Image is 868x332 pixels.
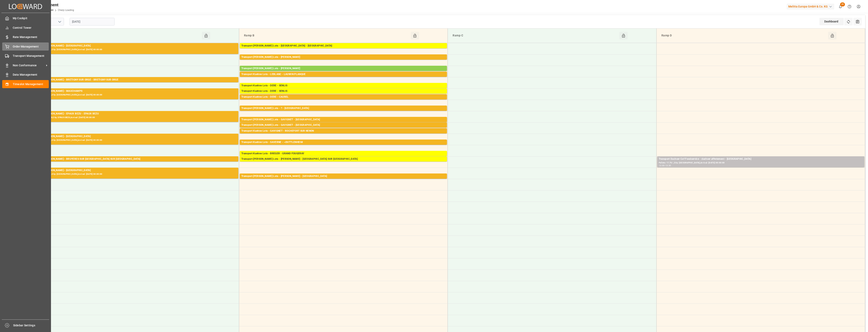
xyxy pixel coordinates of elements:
[33,82,237,85] div: Pallets: 2,TU: ,City: [GEOGRAPHIC_DATA],Arrival: [DATE] 00:00:00
[33,112,237,116] div: Transport [PERSON_NAME] - EPAUX BEZU - EPAUX BEZU
[241,44,445,48] div: Transport [PERSON_NAME] Lots - [GEOGRAPHIC_DATA] - [GEOGRAPHIC_DATA]
[241,152,445,156] div: Transport Kuehne Lots - BREGER - GRAND FOUGERAY
[13,73,49,77] span: Data Management
[33,44,237,48] div: Transport [PERSON_NAME] - [GEOGRAPHIC_DATA]
[241,71,445,74] div: Pallets: 4,TU: 128,City: [GEOGRAPHIC_DATA],Arrival: [DATE] 00:00:00
[241,144,445,148] div: Pallets: 1,TU: 74,City: ~[GEOGRAPHIC_DATA],Arrival: [DATE] 00:00:00
[241,48,445,51] div: Pallets: 1,TU: 352,City: [GEOGRAPHIC_DATA],Arrival: [DATE] 00:00:00
[241,67,445,71] div: Transport [PERSON_NAME] Lots - [PERSON_NAME]
[34,32,202,39] div: Ramp A
[659,161,863,165] div: Pallets: 17,TU: ,City: [GEOGRAPHIC_DATA],Arrival: [DATE] 00:00:00
[13,323,49,328] span: Sidebar Settings
[241,93,445,97] div: Pallets: ,TU: 482,City: [GEOGRAPHIC_DATA],Arrival: [DATE] 00:00:00
[241,72,445,76] div: Transport Kuehne Lots - LEBLANC - LAUWIN PLANQUE
[241,133,445,136] div: Pallets: 1,TU: 112,City: ROCHEFORT SUR NENON,Arrival: [DATE] 00:00:00
[659,157,863,161] div: Transport Dachser Cof Foodservice - dachser affretement - [GEOGRAPHIC_DATA]
[13,26,49,30] span: Control Tower
[13,54,49,58] span: Transport Management
[33,168,237,172] div: Transport [PERSON_NAME] - [GEOGRAPHIC_DATA]
[13,35,49,39] span: Rate Management
[241,84,445,88] div: Transport Kuehne Lots - DERE - SENLIS
[241,174,445,178] div: Transport [PERSON_NAME] Lots - [PERSON_NAME] - [GEOGRAPHIC_DATA]
[241,95,445,99] div: Transport Kuehne Lots - DERE - CAUREL
[33,172,237,176] div: Pallets: 13,TU: 792,City: [GEOGRAPHIC_DATA],Arrival: [DATE] 00:00:00
[2,33,49,41] a: Rate Management
[665,165,671,166] div: 13:30
[33,116,237,119] div: Pallets: 30,TU: 2158,City: EPAUX BEZU,Arrival: [DATE] 00:00:00
[845,2,854,11] button: Help Center
[33,161,237,165] div: Pallets: ,TU: 267,City: [GEOGRAPHIC_DATA],Arrival: [DATE] 00:00:00
[241,156,445,159] div: Pallets: 2,TU: 6,City: [GEOGRAPHIC_DATA],Arrival: [DATE] 00:00:00
[241,99,445,103] div: Pallets: 5,TU: 40,City: [GEOGRAPHIC_DATA],Arrival: [DATE] 00:00:00
[664,165,665,166] div: -
[2,24,49,32] a: Control Tower
[241,157,445,161] div: Transport [PERSON_NAME] Lots - [PERSON_NAME] - [GEOGRAPHIC_DATA] SUR [GEOGRAPHIC_DATA]
[13,82,49,86] span: Timeslot Management
[33,78,237,82] div: Transport [PERSON_NAME] - BRETIGNY SUR ORGE - BRETIGNY SUR ORGE
[33,48,237,51] div: Pallets: 5,TU: 1102,City: [GEOGRAPHIC_DATA],Arrival: [DATE] 00:00:00
[241,110,445,114] div: Pallets: 21,TU: 1140,City: MAUCHAMPS,Arrival: [DATE] 00:00:00
[241,55,445,59] div: Transport [PERSON_NAME] Lots - [PERSON_NAME]
[13,63,45,68] span: Non Conformance
[660,32,828,39] div: Ramp D
[836,2,845,11] button: show 39 new notifications
[819,18,844,25] div: Dashboard
[241,89,445,93] div: Transport Kuehne Lots - DERE - SENLIS
[241,161,445,165] div: Pallets: 1,TU: 5,City: [GEOGRAPHIC_DATA],Arrival: [DATE] 00:00:00
[2,14,49,22] a: My Cockpit
[241,122,445,125] div: Pallets: 1,TU: 54,City: [GEOGRAPHIC_DATA],Arrival: [DATE] 00:00:00
[33,134,237,139] div: Transport [PERSON_NAME] - [GEOGRAPHIC_DATA]
[787,4,834,10] div: Melitta Europa GmbH & Co. KG
[241,140,445,144] div: Transport Kuehne Lots - SAVERNE - ~DUTTLENHEIM
[33,89,237,93] div: Transport [PERSON_NAME] - MAUCHAMPS
[2,42,49,50] a: Order Management
[242,32,411,39] div: Ramp B
[33,157,237,161] div: Transport [PERSON_NAME] - BRUYERES SUR [GEOGRAPHIC_DATA] SUR [GEOGRAPHIC_DATA]
[13,16,49,20] span: My Cockpit
[2,52,49,60] a: Transport Management
[241,118,445,122] div: Transport [PERSON_NAME] Lots - GAVIGNET - [GEOGRAPHIC_DATA]
[840,2,845,6] span: 39
[33,93,237,97] div: Pallets: 26,TU: 473,City: [GEOGRAPHIC_DATA],Arrival: [DATE] 00:00:00
[241,129,445,133] div: Transport Kuehne Lots - GAVIGNET - ROCHEFORT SUR NENON
[241,123,445,127] div: Transport [PERSON_NAME] Lots - GAVIGNET - [GEOGRAPHIC_DATA]
[241,76,445,80] div: Pallets: ,TU: 101,City: LAUWIN PLANQUE,Arrival: [DATE] 00:00:00
[70,18,115,25] input: DD-MM-YYYY
[241,127,445,131] div: Pallets: 9,TU: 384,City: [GEOGRAPHIC_DATA],Arrival: [DATE] 00:00:00
[659,165,665,166] div: 13:00
[33,139,237,142] div: Pallets: 12,TU: 486,City: [GEOGRAPHIC_DATA],Arrival: [DATE] 00:00:00
[241,178,445,182] div: Pallets: ,TU: 232,City: [GEOGRAPHIC_DATA],Arrival: [DATE] 00:00:00
[241,59,445,63] div: Pallets: 1,TU: ,City: CARQUEFOU,Arrival: [DATE] 00:00:00
[13,44,49,49] span: Order Management
[241,106,445,110] div: Transport [PERSON_NAME] Lots - ? - [GEOGRAPHIC_DATA]
[56,19,63,25] button: open menu
[787,3,836,10] button: Melitta Europa GmbH & Co. KG
[2,71,49,79] a: Data Management
[2,80,49,88] a: Timeslot Management
[241,88,445,91] div: Pallets: 1,TU: 922,City: [GEOGRAPHIC_DATA],Arrival: [DATE] 00:00:00
[451,32,619,39] div: Ramp C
